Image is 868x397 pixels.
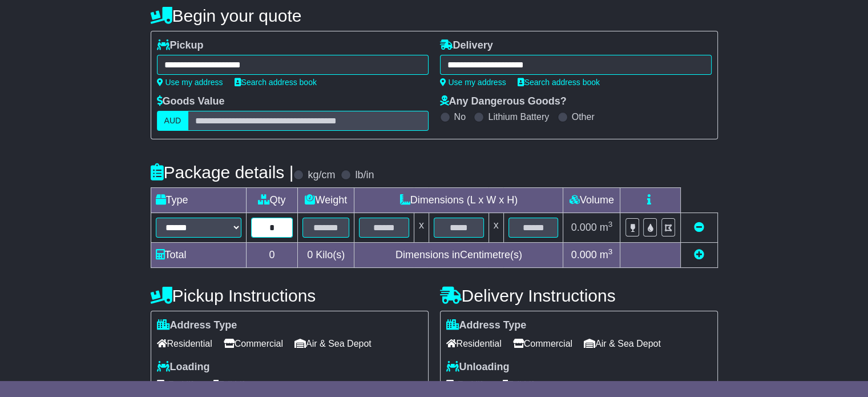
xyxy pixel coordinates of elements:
[518,78,600,87] a: Search address book
[246,188,298,213] td: Qty
[157,376,196,394] span: Forklift
[355,169,374,182] label: lb/in
[440,78,506,87] a: Use my address
[571,222,597,233] span: 0.000
[513,335,572,352] span: Commercial
[414,213,429,243] td: x
[298,188,354,213] td: Weight
[488,111,549,122] label: Lithium Battery
[600,249,613,260] span: m
[157,95,225,108] label: Goods Value
[446,361,510,374] label: Unloading
[151,6,718,25] h4: Begin your quote
[151,163,294,182] h4: Package details |
[151,188,246,213] td: Type
[571,249,597,260] span: 0.000
[235,78,317,87] a: Search address book
[694,249,704,260] a: Add new item
[446,376,485,394] span: Forklift
[224,335,283,352] span: Commercial
[694,222,704,233] a: Remove this item
[446,335,502,352] span: Residential
[440,39,493,52] label: Delivery
[307,249,313,260] span: 0
[157,335,212,352] span: Residential
[584,335,661,352] span: Air & Sea Depot
[608,220,613,228] sup: 3
[600,222,613,233] span: m
[440,95,567,108] label: Any Dangerous Goods?
[496,376,536,394] span: Tail Lift
[157,319,237,332] label: Address Type
[157,78,223,87] a: Use my address
[157,39,204,52] label: Pickup
[572,111,595,122] label: Other
[488,213,503,243] td: x
[608,247,613,256] sup: 3
[440,286,718,305] h4: Delivery Instructions
[157,361,210,374] label: Loading
[246,243,298,268] td: 0
[294,335,372,352] span: Air & Sea Depot
[151,286,429,305] h4: Pickup Instructions
[354,243,563,268] td: Dimensions in Centimetre(s)
[151,243,246,268] td: Total
[354,188,563,213] td: Dimensions (L x W x H)
[207,376,247,394] span: Tail Lift
[454,111,466,122] label: No
[157,111,189,131] label: AUD
[298,243,354,268] td: Kilo(s)
[446,319,527,332] label: Address Type
[563,188,620,213] td: Volume
[308,169,335,182] label: kg/cm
